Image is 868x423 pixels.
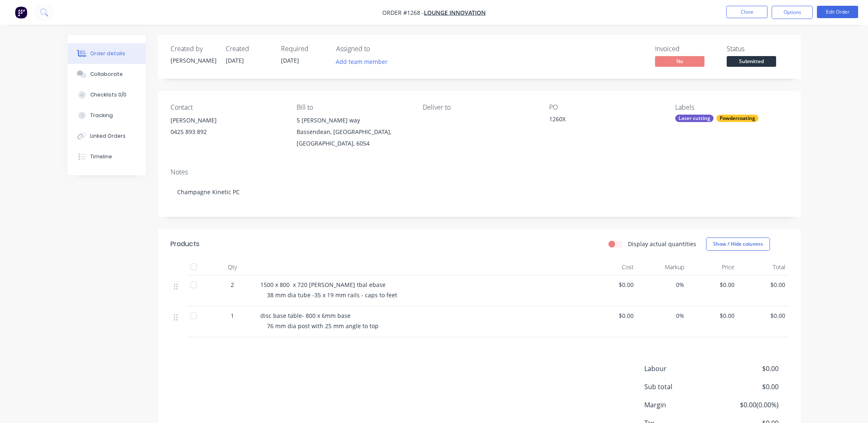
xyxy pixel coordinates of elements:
div: Powdercoating [716,115,758,122]
button: Close [726,6,767,18]
button: Add team member [336,56,392,67]
div: [PERSON_NAME] [171,115,283,126]
span: $0.00 [691,280,735,289]
span: No [655,56,704,66]
span: Order #1268 - [382,9,424,16]
div: Markup [637,259,688,275]
span: 0% [640,311,684,320]
span: Labour [644,364,718,374]
div: 0425 893 892 [171,126,283,138]
span: $0.00 [590,280,634,289]
div: Created [226,45,271,53]
span: $0.00 [741,280,785,289]
span: 1 [231,311,234,320]
div: Linked Orders [90,132,126,140]
div: Order details [90,50,125,57]
div: Required [281,45,326,53]
div: PO [549,103,662,111]
div: Labels [675,103,788,111]
span: 2 [231,280,234,289]
span: $0.00 [691,311,735,320]
div: Created by [171,45,216,53]
span: Sub total [644,382,718,392]
span: 38 mm dia tube -35 x 19 mm rails - caps to feet [267,291,397,299]
div: Checklists 0/0 [90,91,126,99]
div: 5 [PERSON_NAME] way [297,115,409,126]
button: Edit Order [817,6,858,18]
div: Contact [171,103,283,111]
span: $0.00 ( 0.00 %) [717,400,778,410]
span: $0.00 [717,382,778,392]
span: $0.00 [590,311,634,320]
div: Tracking [90,112,113,119]
div: Price [688,259,738,275]
div: Laser cutting [675,115,714,122]
span: [DATE] [281,56,299,64]
div: Bassendean, [GEOGRAPHIC_DATA], [GEOGRAPHIC_DATA], 6054 [297,126,409,149]
div: Champagne Kinetic PC [171,179,788,204]
a: Lounge Innovation [424,9,486,16]
span: disc base table- 800 x 6mm base [260,312,351,320]
div: Invoiced [655,45,717,53]
div: Cost [587,259,637,275]
div: Assigned to [336,45,419,53]
button: Submitted [727,56,776,68]
div: 1260X [549,115,652,126]
span: 0% [640,280,684,289]
button: Linked Orders [68,126,146,146]
div: 5 [PERSON_NAME] wayBassendean, [GEOGRAPHIC_DATA], [GEOGRAPHIC_DATA], 6054 [297,115,409,149]
span: Margin [644,400,718,410]
span: Submitted [727,56,776,66]
div: Timeline [90,153,112,160]
div: [PERSON_NAME]0425 893 892 [171,115,283,141]
div: Notes [171,168,788,176]
img: Factory [15,6,27,19]
div: Status [727,45,788,53]
button: Timeline [68,146,146,167]
div: Qty [208,259,257,275]
div: Products [171,239,199,249]
span: 1500 x 800 x 720 [PERSON_NAME] tbal ebase [260,281,386,289]
div: Total [738,259,788,275]
button: Tracking [68,105,146,126]
span: $0.00 [741,311,785,320]
span: 76 mm dia post with 25 mm angle to top [267,322,379,330]
div: [PERSON_NAME] [171,56,216,65]
span: $0.00 [717,364,778,374]
label: Display actual quantities [628,240,696,248]
div: Bill to [297,103,409,111]
div: Deliver to [423,103,536,111]
button: Options [772,6,813,19]
button: Show / Hide columns [706,237,770,251]
div: Collaborate [90,70,123,78]
button: Checklists 0/0 [68,85,146,105]
button: Collaborate [68,64,146,85]
button: Order details [68,43,146,64]
button: Add team member [331,56,392,67]
span: [DATE] [226,56,244,64]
